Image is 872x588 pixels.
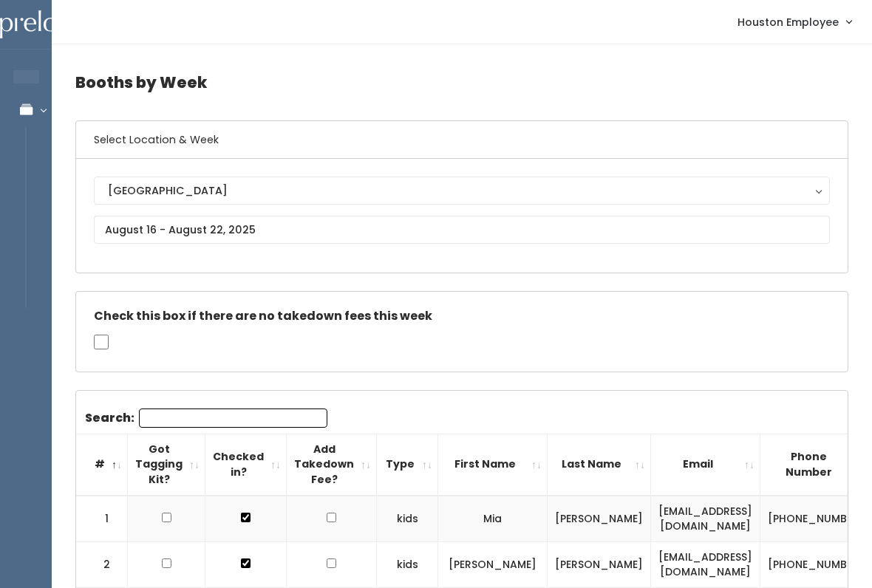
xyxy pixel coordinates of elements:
[723,6,866,38] a: Houston Employee
[85,408,327,428] label: Search:
[760,434,872,495] th: Phone Number: activate to sort column ascending
[548,496,651,542] td: [PERSON_NAME]
[76,496,128,542] td: 1
[760,541,872,587] td: [PHONE_NUMBER]
[548,541,651,587] td: [PERSON_NAME]
[205,434,287,495] th: Checked in?: activate to sort column ascending
[128,434,205,495] th: Got Tagging Kit?: activate to sort column ascending
[94,310,830,323] h5: Check this box if there are no takedown fees this week
[75,62,848,103] h4: Booths by Week
[108,182,816,199] div: [GEOGRAPHIC_DATA]
[438,496,548,542] td: Mia
[139,408,327,428] input: Search:
[76,541,128,587] td: 2
[760,496,872,542] td: [PHONE_NUMBER]
[548,434,651,495] th: Last Name: activate to sort column ascending
[377,541,438,587] td: kids
[94,216,830,244] input: August 16 - August 22, 2025
[438,541,548,587] td: [PERSON_NAME]
[651,541,760,587] td: [EMAIL_ADDRESS][DOMAIN_NAME]
[287,434,377,495] th: Add Takedown Fee?: activate to sort column ascending
[377,496,438,542] td: kids
[738,14,839,30] span: Houston Employee
[438,434,548,495] th: First Name: activate to sort column ascending
[651,434,760,495] th: Email: activate to sort column ascending
[651,496,760,542] td: [EMAIL_ADDRESS][DOMAIN_NAME]
[94,177,830,205] button: [GEOGRAPHIC_DATA]
[76,121,848,159] h6: Select Location & Week
[377,434,438,495] th: Type: activate to sort column ascending
[76,434,128,495] th: #: activate to sort column descending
